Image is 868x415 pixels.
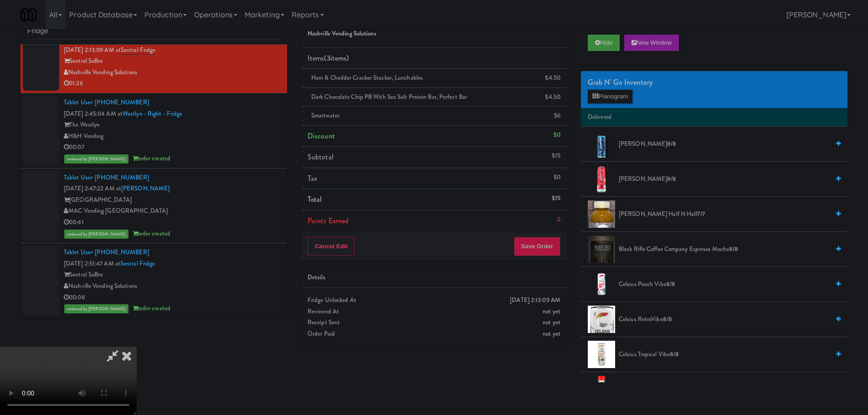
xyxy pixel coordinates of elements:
div: Celsius Peach Vibe8/8 [615,279,841,290]
span: [PERSON_NAME] Half n Half [619,209,829,220]
span: Ham & Cheddar Cracker Stacker, Lunchables [311,73,423,82]
span: Total [308,194,322,205]
div: Sentral SoBro [64,269,280,281]
div: 0 [557,214,560,225]
div: 01:26 [64,78,280,89]
a: Tablet User· [PHONE_NUMBER] [64,98,149,107]
div: Celsius RetroVibe8/8 [615,314,841,325]
span: Smartwater [311,111,339,120]
span: (3 ) [324,53,349,63]
span: 7/7 [697,210,704,218]
span: 8/8 [666,280,675,288]
div: Nashville Vending Solutions [64,281,280,292]
div: Grab N' Go Inventory [588,76,841,89]
li: Delivered [581,108,847,127]
div: Sentral SoBro [64,56,280,67]
span: not yet [543,307,560,316]
div: [PERSON_NAME] Half n Half7/7 [615,209,841,220]
ng-pluralize: items [330,53,347,63]
span: not yet [543,329,560,338]
span: Subtotal [308,152,334,162]
span: 8/8 [670,350,679,359]
div: [PERSON_NAME]8/8 [615,174,841,185]
span: 8/8 [663,315,672,323]
span: [DATE] 2:51:47 AM at [64,259,120,268]
div: 00:07 [64,142,280,153]
span: Tax [308,173,317,184]
button: New Window [624,35,679,51]
span: · [PHONE_NUMBER] [92,173,149,182]
div: Order Paid [308,328,560,340]
div: Nashville Vending Solutions [64,67,280,78]
div: $15 [552,150,560,162]
img: Micromart [21,7,36,23]
button: Hide [588,35,620,51]
div: Receipt Sent [308,317,560,328]
button: Cancel Edit [308,237,355,256]
div: Celsius Tropical Vibe8/8 [615,349,841,360]
div: [GEOGRAPHIC_DATA] [64,195,280,206]
span: [DATE] 2:45:04 AM at [64,109,123,118]
div: 00:08 [64,292,280,303]
div: [PERSON_NAME]8/8 [615,138,841,150]
span: reviewed by [PERSON_NAME] [64,154,128,164]
div: Details [308,272,560,283]
li: Tablet User· [PHONE_NUMBER][DATE] 2:45:04 AM atWestlyn - Right - FridgeThe WestlynH&H Vending00:0... [21,93,287,169]
span: · [PHONE_NUMBER] [92,248,149,256]
span: 8/8 [667,139,676,148]
div: $4.50 [545,72,560,84]
span: Celsius Tropical Vibe [619,349,829,360]
span: not yet [543,318,560,327]
a: [PERSON_NAME] [121,184,169,193]
span: [PERSON_NAME] [619,174,829,185]
span: [PERSON_NAME] [619,138,829,150]
div: Reviewed At [308,306,560,318]
button: Save Order [514,237,560,256]
button: Planogram [588,90,632,103]
span: order created [133,154,170,163]
span: Points Earned [308,215,349,226]
a: Sentral Fridge [120,259,155,268]
div: $0 [554,129,560,141]
div: MAC Vending [GEOGRAPHIC_DATA] [64,205,280,217]
li: Tablet User· [PHONE_NUMBER][DATE] 2:51:47 AM atSentral FridgeSentral SoBroNashville Vending Solut... [21,243,287,318]
li: Tablet User· [PHONE_NUMBER][DATE] 2:47:22 AM at[PERSON_NAME][GEOGRAPHIC_DATA]MAC Vending [GEOGRAP... [21,169,287,244]
div: [DATE] 2:13:09 AM [510,295,560,306]
span: 8/8 [729,245,738,253]
div: $4.50 [545,92,560,103]
span: order created [133,229,170,238]
li: Tablet User· [PHONE_NUMBER][DATE] 2:13:09 AM atSentral FridgeSentral SoBroNashville Vending Solut... [21,30,287,93]
span: Discount [308,131,335,141]
div: H&H Vending [64,131,280,142]
a: Tablet User· [PHONE_NUMBER] [64,173,149,182]
span: Celsius RetroVibe [619,314,829,325]
div: The Westlyn [64,119,280,131]
span: [DATE] 2:13:09 AM at [64,46,121,54]
span: Dark Chocolate Chip PB with Sea Salt Protein Bar, Perfect Bar [311,92,467,101]
span: 8/8 [667,174,676,183]
div: 00:41 [64,217,280,228]
span: Items [308,53,349,63]
span: reviewed by [PERSON_NAME] [64,304,128,313]
h5: Nashville Vending Solutions [308,31,560,37]
div: $0 [554,172,560,183]
a: Tablet User· [PHONE_NUMBER] [64,248,149,256]
div: Black Rifle Coffee Company Espresso Mocha8/8 [615,244,841,255]
span: Celsius Peach Vibe [619,279,829,290]
span: Black Rifle Coffee Company Espresso Mocha [619,244,829,255]
div: $6 [554,110,560,122]
span: order created [133,304,170,313]
span: · [PHONE_NUMBER] [92,98,149,107]
a: Sentral Fridge [121,46,155,55]
div: Fridge Unlocked At [308,295,560,306]
span: reviewed by [PERSON_NAME] [64,230,128,239]
a: Westlyn - Right - Fridge [123,109,182,118]
span: [DATE] 2:47:22 AM at [64,184,121,193]
input: Search vision orders [27,23,280,40]
div: $15 [552,193,560,204]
